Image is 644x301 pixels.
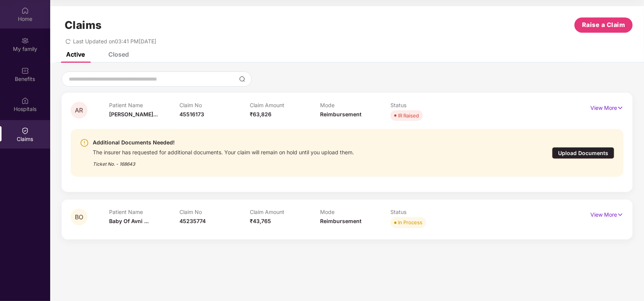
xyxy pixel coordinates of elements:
[398,219,422,226] div: In Process
[590,209,623,219] p: View More
[80,138,89,147] img: svg+xml;base64,PHN2ZyBpZD0iV2FybmluZ18tXzI0eDI0IiBkYXRhLW5hbWU9Ildhcm5pbmcgLSAyNHgyNCIgeG1sbnM9Im...
[93,156,354,168] div: Ticket No. - 168643
[320,218,362,224] span: Reimbursement
[21,67,29,74] img: svg+xml;base64,PHN2ZyBpZD0iQmVuZWZpdHMiIHhtbG5zPSJodHRwOi8vd3d3LnczLm9yZy8yMDAwL3N2ZyIgd2lkdGg9Ij...
[109,102,179,108] p: Patient Name
[390,102,461,108] p: Status
[320,209,390,215] p: Mode
[179,111,204,117] span: 45516173
[65,19,102,32] h1: Claims
[109,218,149,224] span: Baby Of Avni ...
[21,37,29,44] img: svg+xml;base64,PHN2ZyB3aWR0aD0iMjAiIGhlaWdodD0iMjAiIHZpZXdCb3g9IjAgMCAyMCAyMCIgZmlsbD0ibm9uZSIgeG...
[21,7,29,14] img: svg+xml;base64,PHN2ZyBpZD0iSG9tZSIgeG1sbnM9Imh0dHA6Ly93d3cudzMub3JnLzIwMDAvc3ZnIiB3aWR0aD0iMjAiIG...
[590,102,623,112] p: View More
[250,209,320,215] p: Claim Amount
[93,138,354,147] div: Additional Documents Needed!
[73,38,156,44] span: Last Updated on 03:41 PM[DATE]
[66,51,85,58] div: Active
[250,218,271,224] span: ₹43,765
[574,17,633,33] button: Raise a Claim
[109,111,158,117] span: [PERSON_NAME]...
[320,111,362,117] span: Reimbursement
[21,97,29,105] img: svg+xml;base64,PHN2ZyBpZD0iSG9zcGl0YWxzIiB4bWxucz0iaHR0cDovL3d3dy53My5vcmcvMjAwMC9zdmciIHdpZHRoPS...
[109,209,179,215] p: Patient Name
[21,127,29,135] img: svg+xml;base64,PHN2ZyBpZD0iQ2xhaW0iIHhtbG5zPSJodHRwOi8vd3d3LnczLm9yZy8yMDAwL3N2ZyIgd2lkdGg9IjIwIi...
[617,211,623,219] img: svg+xml;base64,PHN2ZyB4bWxucz0iaHR0cDovL3d3dy53My5vcmcvMjAwMC9zdmciIHdpZHRoPSIxNyIgaGVpZ2h0PSIxNy...
[179,209,250,215] p: Claim No
[93,147,354,156] div: The insurer has requested for additional documents. Your claim will remain on hold until you uplo...
[398,112,419,119] div: IR Raised
[617,104,623,112] img: svg+xml;base64,PHN2ZyB4bWxucz0iaHR0cDovL3d3dy53My5vcmcvMjAwMC9zdmciIHdpZHRoPSIxNyIgaGVpZ2h0PSIxNy...
[75,214,83,220] span: BO
[582,20,625,30] span: Raise a Claim
[390,209,461,215] p: Status
[179,102,250,108] p: Claim No
[250,111,271,117] span: ₹63,826
[65,38,71,44] span: redo
[75,107,83,114] span: AR
[552,147,614,159] div: Upload Documents
[179,218,206,224] span: 45235774
[320,102,390,108] p: Mode
[239,76,245,82] img: svg+xml;base64,PHN2ZyBpZD0iU2VhcmNoLTMyeDMyIiB4bWxucz0iaHR0cDovL3d3dy53My5vcmcvMjAwMC9zdmciIHdpZH...
[250,102,320,108] p: Claim Amount
[108,51,129,58] div: Closed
